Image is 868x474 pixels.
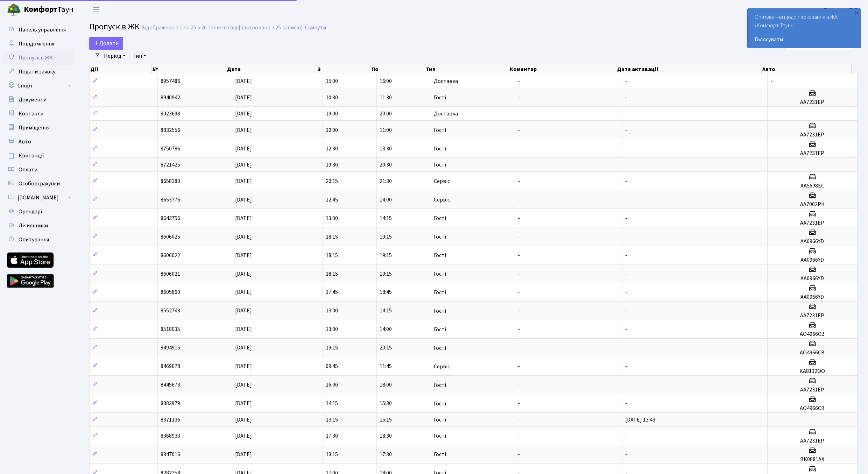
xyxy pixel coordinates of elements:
[235,196,252,204] span: [DATE]
[161,252,180,259] span: 8606022
[625,344,627,352] span: -
[3,65,73,79] a: Подати заявку
[434,401,446,406] span: Гості
[625,145,627,153] span: -
[434,95,446,100] span: Гості
[380,432,392,440] span: 18:30
[235,289,252,296] span: [DATE]
[770,99,854,106] h5: АА7231ЕР
[235,110,252,118] span: [DATE]
[235,214,252,222] span: [DATE]
[90,64,152,74] th: Дії
[326,177,338,185] span: 20:15
[7,3,21,17] img: logo.png
[305,24,326,31] a: Скинути
[3,107,73,121] a: Контакти
[317,64,371,74] th: З
[770,201,854,208] h5: АА7002РК
[235,432,252,440] span: [DATE]
[625,289,627,296] span: -
[235,77,252,85] span: [DATE]
[770,331,854,338] h5: АО4966СВ
[625,196,627,204] span: -
[161,307,180,315] span: 8552743
[161,381,180,389] span: 8445673
[770,456,854,463] h5: ВК0881АХ
[518,177,520,185] span: -
[19,152,44,160] span: Квитанції
[130,50,149,62] a: Тип
[19,54,53,62] span: Пропуск в ЖК
[3,191,73,205] a: [DOMAIN_NAME]
[380,270,392,278] span: 19:15
[3,23,73,37] a: Панель управління
[380,94,392,101] span: 11:30
[434,146,446,151] span: Гості
[19,138,31,146] span: Авто
[3,121,73,135] a: Приміщення
[235,416,252,424] span: [DATE]
[762,64,852,74] th: Авто
[161,110,180,118] span: 8923698
[89,37,123,50] a: Додати
[625,326,627,333] span: -
[434,364,450,369] span: Сервіс
[518,196,520,204] span: -
[824,6,860,14] b: Токмина Т. Б.
[509,64,616,74] th: Коментар
[326,451,338,458] span: 13:15
[625,177,627,185] span: -
[380,289,392,296] span: 18:45
[3,37,73,51] a: Повідомлення
[141,24,304,31] div: Відображено з 1 по 25 з 26 записів (відфільтровано з 25 записів).
[770,312,854,319] h5: АА7231ЕР
[625,416,655,424] span: [DATE] 13:43
[3,135,73,149] a: Авто
[326,252,338,259] span: 18:15
[625,77,627,85] span: -
[161,400,180,408] span: 8383979
[518,110,520,118] span: -
[518,344,520,352] span: -
[326,145,338,153] span: 12:30
[518,400,520,408] span: -
[434,127,446,133] span: Гості
[434,78,458,84] span: Доставка
[235,307,252,315] span: [DATE]
[380,126,392,134] span: 11:00
[616,64,761,74] th: Дата активації
[380,145,392,153] span: 13:30
[434,308,446,314] span: Гості
[518,270,520,278] span: -
[770,150,854,157] h5: АА7231ЕР
[235,126,252,134] span: [DATE]
[625,307,627,315] span: -
[380,196,392,204] span: 14:00
[326,363,338,370] span: 09:45
[434,253,446,258] span: Гості
[770,161,772,169] span: -
[87,4,105,15] button: Переключити навігацію
[770,183,854,189] h5: АА5698ЕС
[434,178,450,184] span: Сервіс
[326,233,338,241] span: 18:15
[434,382,446,388] span: Гості
[161,451,180,458] span: 8347016
[625,400,627,408] span: -
[326,196,338,204] span: 12:45
[770,405,854,412] h5: АО4966СВ
[625,381,627,389] span: -
[625,270,627,278] span: -
[380,381,392,389] span: 18:00
[326,326,338,333] span: 13:00
[19,110,43,118] span: Контакти
[625,451,627,458] span: -
[518,233,520,241] span: -
[434,162,446,168] span: Гості
[434,271,446,277] span: Гості
[161,177,180,185] span: 8658380
[235,177,252,185] span: [DATE]
[770,416,772,424] span: -
[380,110,392,118] span: 20:00
[326,110,338,118] span: 19:00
